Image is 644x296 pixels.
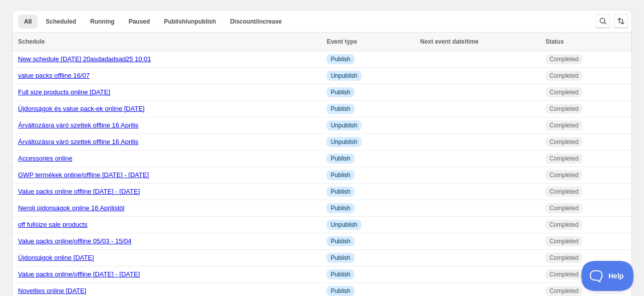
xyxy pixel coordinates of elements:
a: Árváltozásra váró szettek offline 16 Aprilis [18,138,138,145]
span: Publish [331,171,350,179]
span: Publish [331,270,350,278]
span: Schedule [18,38,45,45]
a: Value packs online offline [DATE] - [DATE] [18,188,140,195]
a: New schedule [DATE] 20asdadadsad25 10:01 [18,55,151,63]
iframe: Toggle Customer Support [581,261,634,291]
button: Search and filter results [596,14,610,28]
a: Full size products online [DATE] [18,88,110,96]
span: Completed [549,155,578,163]
span: Publish [331,237,350,245]
a: Újdonságok és value pack-ek online [DATE] [18,105,145,112]
span: Publish [331,287,350,295]
span: Unpublish [331,221,357,229]
span: Completed [549,72,578,80]
span: Completed [549,237,578,245]
a: Újdonságok online [DATE] [18,254,94,261]
span: Publish [331,55,350,63]
a: Value packs online/offline 05/03 - 15/04 [18,237,131,245]
span: All [24,18,32,26]
span: Unpublish [331,121,357,129]
a: off fullsize sale products [18,221,88,228]
span: Completed [549,287,578,295]
span: Completed [549,105,578,113]
span: Completed [549,204,578,212]
span: Paused [129,18,150,26]
a: Accessories online [18,155,72,162]
a: Neroli újdonságok online 16 Aprilistól [18,204,124,212]
span: Completed [549,138,578,146]
span: Publish [331,188,350,196]
span: Completed [549,188,578,196]
span: Unpublish [331,138,357,146]
span: Publish/unpublish [164,18,216,26]
span: Completed [549,171,578,179]
span: Completed [549,221,578,229]
span: Publish [331,204,350,212]
button: Sort the results [614,14,628,28]
span: Unpublish [331,72,357,80]
span: Running [90,18,115,26]
span: Publish [331,155,350,163]
span: Publish [331,105,350,113]
span: Completed [549,121,578,129]
a: Value packs online/offline [DATE] - [DATE] [18,270,140,278]
span: Scheduled [46,18,76,26]
span: Publish [331,88,350,96]
span: Completed [549,88,578,96]
span: Discount/increase [230,18,281,26]
span: Completed [549,270,578,278]
span: Completed [549,55,578,63]
a: GWP termékek online/offline [DATE] - [DATE] [18,171,149,179]
span: Next event date/time [420,38,479,45]
a: Novelties online [DATE] [18,287,86,294]
span: Event type [327,38,357,45]
a: Árváltozásra váró szettek offline 16 Aprilis [18,121,138,129]
span: Publish [331,254,350,262]
span: Completed [549,254,578,262]
a: value packs offline 16/07 [18,72,90,79]
span: Status [545,38,564,45]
